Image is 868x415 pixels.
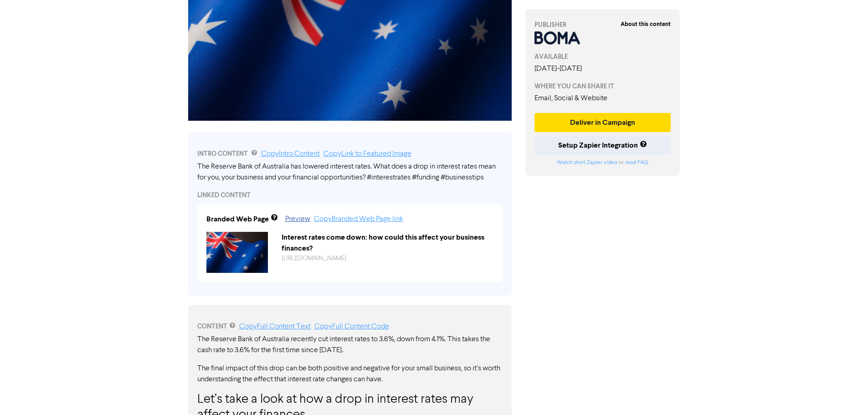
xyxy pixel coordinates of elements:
a: Copy Full Content Text [239,323,311,330]
a: Preview [285,215,310,223]
p: The Reserve Bank of Australia recently cut interest rates to 3.6%, down from 4.1%. This takes the... [197,334,503,356]
div: The Reserve Bank of Australia has lowered interest rates. What does a drop in interest rates mean... [197,161,503,183]
div: https://public2.bomamarketing.com/cp/2Y6yYwXa9lXL64a05IZlOf?sa=G7kYtjF3 [275,254,500,263]
div: Branded Web Page [206,214,269,225]
a: Watch short Zapier video [557,160,617,165]
div: LINKED CONTENT [197,190,503,200]
a: Copy Intro Content [261,150,320,158]
div: AVAILABLE [534,52,671,61]
div: INTRO CONTENT [197,149,503,159]
button: Setup Zapier Integration [534,136,671,155]
div: PUBLISHER [534,20,671,30]
div: CONTENT [197,321,503,332]
a: [URL][DOMAIN_NAME] [282,255,346,261]
div: Interest rates come down: how could this affect your business finances? [275,232,500,254]
div: WHERE YOU CAN SHARE IT [534,82,671,91]
a: Copy Full Content Code [314,323,389,330]
strong: About this content [621,20,671,28]
div: [DATE] - [DATE] [534,63,671,74]
button: Deliver in Campaign [534,113,671,132]
a: read FAQ [625,160,648,165]
div: or [534,159,671,167]
a: Copy Link to Featured Image [324,150,411,158]
a: Copy Branded Web Page link [314,215,403,223]
div: Email, Social & Website [534,93,671,104]
p: The final impact of this drop can be both positive and negative for your small business, so it’s ... [197,363,503,385]
iframe: Chat Widget [822,371,868,415]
